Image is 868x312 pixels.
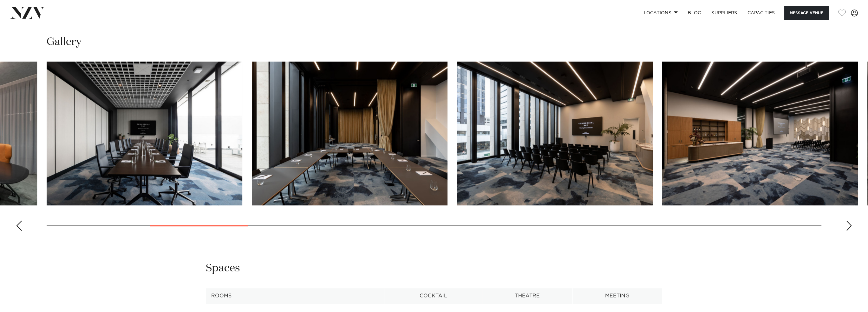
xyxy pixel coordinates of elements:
[206,261,240,275] h2: Spaces
[384,288,482,304] th: Cocktail
[742,6,780,20] a: Capacities
[47,62,242,205] swiper-slide: 5 / 30
[638,6,683,20] a: Locations
[47,35,82,49] h2: Gallery
[482,288,572,304] th: Theatre
[572,288,662,304] th: Meeting
[706,6,742,20] a: SUPPLIERS
[10,7,45,18] img: nzv-logo.png
[784,6,829,20] button: Message Venue
[662,62,858,205] swiper-slide: 8 / 30
[206,288,384,304] th: Rooms
[683,6,706,20] a: BLOG
[457,62,653,205] swiper-slide: 7 / 30
[252,62,447,205] swiper-slide: 6 / 30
